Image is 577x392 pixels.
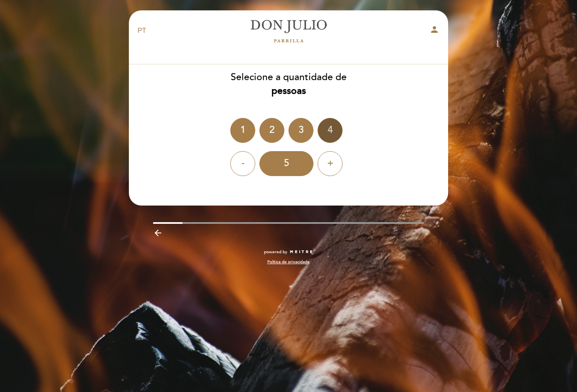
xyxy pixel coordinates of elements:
div: Selecione a quantidade de [128,71,449,98]
div: + [318,151,343,176]
div: 1 [230,118,255,143]
div: 2 [259,118,284,143]
a: Política de privacidade [267,259,310,265]
div: - [230,151,255,176]
div: 5 [259,151,313,176]
a: powered by [264,249,313,255]
div: 4 [318,118,343,143]
a: [PERSON_NAME] [237,20,340,42]
b: pessoas [271,85,306,97]
div: 3 [288,118,313,143]
i: arrow_backward [153,228,163,238]
span: powered by [264,249,287,255]
i: person [429,24,439,34]
button: person [429,24,439,37]
img: MEITRE [289,250,313,254]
